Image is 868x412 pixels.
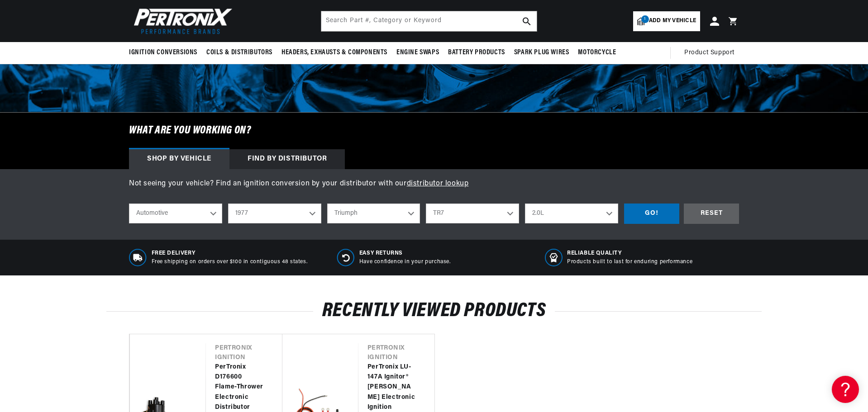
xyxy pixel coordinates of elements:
[684,204,739,224] div: RESET
[517,11,537,31] button: search button
[277,42,392,63] summary: Headers, Exhausts & Components
[129,178,739,190] p: Not seeing your vehicle? Find an ignition conversion by your distributor with our
[525,204,618,223] select: Engine
[129,149,229,169] div: Shop by vehicle
[649,17,696,25] span: Add my vehicle
[514,48,569,57] span: Spark Plug Wires
[684,42,739,64] summary: Product Support
[392,42,444,63] summary: Engine Swaps
[396,48,439,57] span: Engine Swaps
[229,149,345,169] div: Find by Distributor
[684,48,734,58] span: Product Support
[129,48,197,57] span: Ignition Conversions
[641,15,649,23] span: 1
[359,258,451,266] p: Have confidence in your purchase.
[129,5,233,37] img: Pertronix
[359,250,451,257] span: Easy Returns
[129,204,222,223] select: Ride Type
[578,48,616,57] span: Motorcycle
[633,11,700,31] a: 1Add my vehicle
[129,42,202,63] summary: Ignition Conversions
[106,303,762,320] h2: Recently Viewed Products
[510,42,574,63] summary: Spark Plug Wires
[567,250,692,257] span: RELIABLE QUALITY
[444,42,510,63] summary: Battery Products
[152,250,308,257] span: Free Delivery
[106,113,762,149] h6: What are you working on?
[426,204,519,223] select: Model
[281,48,387,57] span: Headers, Exhausts & Components
[448,48,505,57] span: Battery Products
[228,204,321,223] select: Year
[206,48,272,57] span: Coils & Distributors
[321,11,537,31] input: Search Part #, Category or Keyword
[327,204,420,223] select: Make
[407,180,469,187] a: distributor lookup
[152,258,308,266] p: Free shipping on orders over $100 in contiguous 48 states.
[573,42,620,63] summary: Motorcycle
[567,258,692,266] p: Products built to last for enduring performance
[624,204,679,224] div: GO!
[202,42,277,63] summary: Coils & Distributors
